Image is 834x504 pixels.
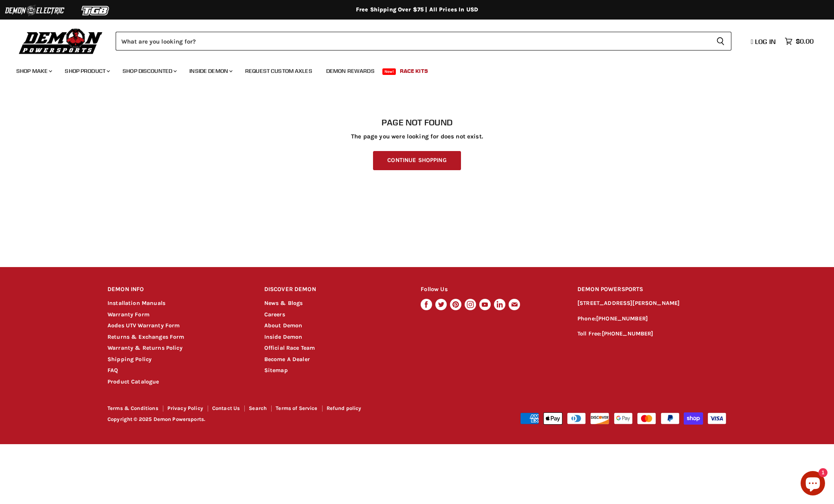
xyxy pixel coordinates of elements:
span: New! [382,68,396,75]
h1: Page not found [108,118,726,127]
a: Careers [264,311,285,318]
a: Inside Demon [264,333,303,340]
input: Search [116,32,710,50]
a: [PHONE_NUMBER] [596,315,648,322]
h2: DEMON INFO [108,280,249,299]
inbox-online-store-chat: Shopify online store chat [798,471,827,497]
img: Demon Electric Logo 2 [4,3,65,18]
form: Product [116,32,731,50]
span: $0.00 [796,37,814,45]
a: Become A Dealer [264,356,310,363]
ul: Main menu [10,59,812,79]
a: Shipping Policy [108,356,151,363]
a: Aodes UTV Warranty Form [108,322,180,329]
div: Free Shipping Over $75 | All Prices In USD [91,6,743,13]
nav: Footer [108,405,418,414]
a: Warranty & Returns Policy [108,344,182,351]
h2: Follow Us [421,280,562,299]
img: TGB Logo 2 [65,3,126,18]
a: Inside Demon [183,63,237,79]
h2: DEMON POWERSPORTS [577,280,726,299]
a: Race Kits [394,63,434,79]
p: Phone: [577,314,726,324]
a: Search [249,405,267,411]
a: [PHONE_NUMBER] [602,330,654,337]
a: Terms & Conditions [108,405,158,411]
a: Shop Make [10,63,57,79]
a: Official Race Team [264,344,315,351]
a: Terms of Service [276,405,317,411]
a: FAQ [108,367,118,374]
a: Shop Discounted [116,63,182,79]
img: Demon Powersports [16,26,105,55]
a: Returns & Exchanges Form [108,333,184,340]
h2: DISCOVER DEMON [264,280,406,299]
a: $0.00 [781,35,818,47]
a: Privacy Policy [167,405,203,411]
button: Search [710,32,731,50]
a: Continue Shopping [373,151,461,170]
p: Toll Free: [577,329,726,339]
a: Log in [747,38,781,45]
a: Shop Product [59,63,115,79]
a: Installation Manuals [108,300,165,307]
a: Request Custom Axles [239,63,318,79]
p: The page you were looking for does not exist. [108,133,726,140]
a: Contact Us [212,405,240,411]
a: About Demon [264,322,303,329]
a: Product Catalogue [108,378,159,385]
p: [STREET_ADDRESS][PERSON_NAME] [577,299,726,308]
span: Log in [755,37,776,46]
p: Copyright © 2025 Demon Powersports. [108,416,418,423]
a: Warranty Form [108,311,149,318]
a: Sitemap [264,367,288,374]
a: Refund policy [327,405,362,411]
a: News & Blogs [264,300,303,307]
a: Demon Rewards [320,63,381,79]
